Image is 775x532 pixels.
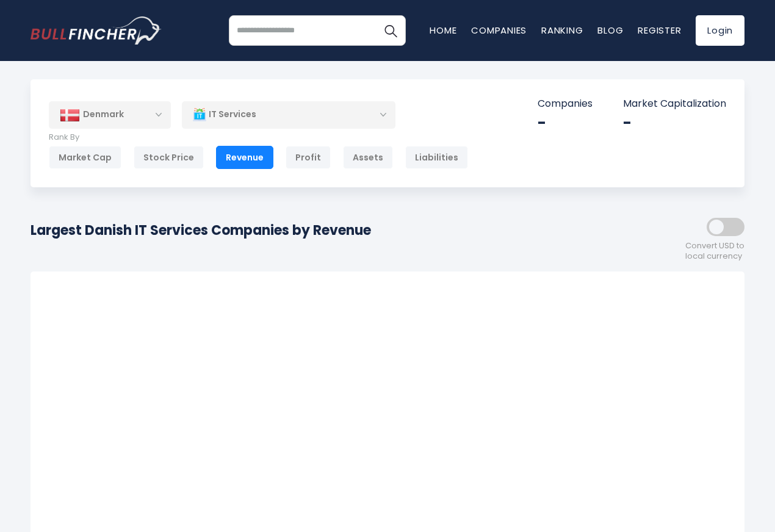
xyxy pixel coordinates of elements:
div: Assets [343,146,393,169]
span: Convert USD to local currency [685,241,744,262]
a: Blog [597,24,623,37]
div: Revenue [216,146,273,169]
a: Go to homepage [31,16,162,45]
h1: Largest Danish IT Services Companies by Revenue [31,220,371,240]
p: Companies [538,98,593,110]
a: Register [638,24,681,37]
div: - [538,113,593,132]
div: - [623,113,726,132]
a: Companies [471,24,527,37]
div: Market Cap [49,146,121,169]
a: Home [430,24,456,37]
div: Profit [286,146,331,169]
div: Liabilities [405,146,468,169]
a: Login [696,15,744,46]
div: IT Services [182,101,395,129]
div: Denmark [49,101,171,128]
button: Search [375,15,406,46]
p: Market Capitalization [623,98,726,110]
p: Rank By [49,132,468,143]
img: bullfincher logo [31,16,162,45]
div: Stock Price [134,146,204,169]
a: Ranking [541,24,583,37]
